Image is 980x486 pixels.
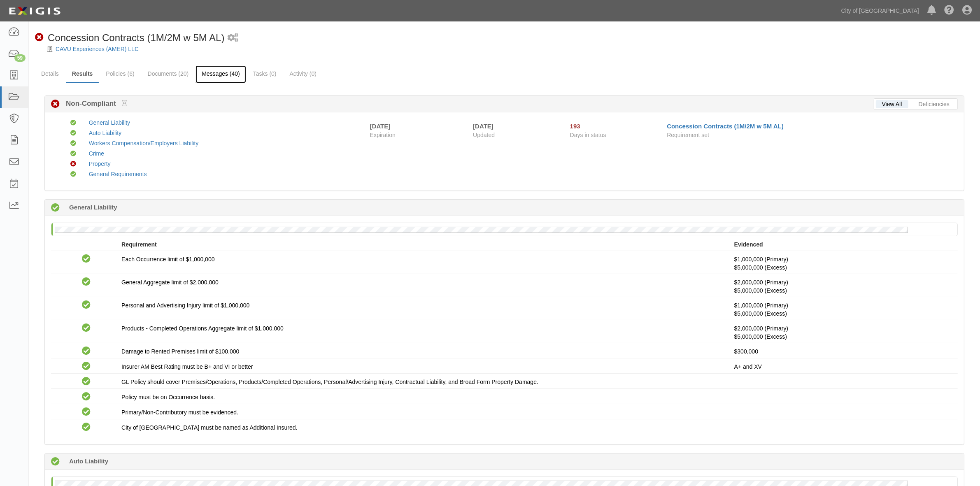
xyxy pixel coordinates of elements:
[51,100,60,109] i: Non-Compliant
[370,131,467,139] span: Expiration
[121,256,214,263] span: Each Occurrence limit of $1,000,000
[69,457,108,465] b: Auto Liability
[82,347,91,356] i: Compliant
[734,363,952,371] p: A+ and XV
[82,278,91,286] i: Compliant
[734,241,763,248] strong: Evidenced
[70,120,76,126] i: Compliant
[570,132,606,138] span: Days in status
[121,379,538,385] span: GL Policy should cover Premises/Operations, Products/Completed Operations, Personal/Advertising I...
[734,347,952,356] p: $300,000
[35,65,65,82] a: Details
[121,348,239,355] span: Damage to Rented Premises limit of $100,000
[370,122,391,130] div: [DATE]
[121,394,215,400] span: Policy must be on Occurrence basis.
[70,130,76,136] i: Compliant
[473,132,495,138] span: Updated
[48,32,224,43] span: Concession Contracts (1M/2M w 5M AL)
[121,302,249,309] span: Personal and Advertising Injury limit of $1,000,000
[121,325,284,332] span: Products - Completed Operations Aggregate limit of $1,000,000
[247,65,283,82] a: Tasks (0)
[14,54,26,62] div: 59
[70,161,76,167] i: Non-Compliant
[284,65,323,82] a: Activity (0)
[667,123,784,130] a: Concession Contracts (1M/2M w 5M AL)
[82,393,91,401] i: Compliant
[734,310,787,317] span: Policy #83RHUBM60TP Insurer: Hartford Casualty Insurance Company
[89,119,130,126] a: General Liability
[734,278,952,295] p: $2,000,000 (Primary)
[121,363,253,370] span: Insurer AM Best Rating must be B+ and VI or better
[912,100,956,108] a: Deficiencies
[667,132,709,138] span: Requirement set
[121,424,297,431] span: City of [GEOGRAPHIC_DATA] must be named as Additional Insured.
[570,122,661,130] div: Since 03/01/2025
[70,141,76,146] i: Compliant
[122,100,127,107] small: Pending Review
[89,140,199,146] a: Workers Compensation/Employers Liability
[51,458,60,466] i: Compliant 16 days (since 08/25/2025)
[66,65,99,83] a: Results
[60,99,127,109] b: Non-Compliant
[473,122,558,130] div: [DATE]
[51,204,60,212] i: Compliant 16 days (since 08/25/2025)
[82,408,91,416] i: Compliant
[734,287,787,294] span: Policy #83RHUBM60TP Insurer: Hartford Casualty Insurance Company
[734,324,952,341] p: $2,000,000 (Primary)
[876,100,908,108] a: View All
[82,362,91,371] i: Compliant
[734,333,787,340] span: Policy #83RHUBM60TP Insurer: Hartford Casualty Insurance Company
[100,65,140,82] a: Policies (6)
[82,377,91,386] i: Compliant
[70,172,76,177] i: Compliant
[69,203,117,212] b: General Liability
[56,46,139,52] a: CAVU Experiences (AMER) LLC
[82,423,91,432] i: Compliant
[82,255,91,263] i: Compliant
[89,160,111,167] a: Property
[70,151,76,157] i: Compliant
[837,2,923,19] a: City of [GEOGRAPHIC_DATA]
[35,33,44,42] i: Non-Compliant
[121,241,157,248] strong: Requirement
[121,279,219,286] span: General Aggregate limit of $2,000,000
[142,65,195,82] a: Documents (20)
[734,255,952,272] p: $1,000,000 (Primary)
[228,34,238,42] i: 2 scheduled workflows
[944,6,954,16] i: Help Center - Complianz
[89,130,121,136] a: Auto Liability
[82,301,91,309] i: Compliant
[89,171,147,177] a: General Requirements
[196,65,246,83] a: Messages (40)
[89,150,104,157] a: Crime
[734,301,952,318] p: $1,000,000 (Primary)
[121,409,238,416] span: Primary/Non-Contributory must be evidenced.
[734,264,787,271] span: Policy #83RHUBM60TP Insurer: Hartford Casualty Insurance Company
[35,31,224,45] div: Concession Contracts (1M/2M w 5M AL)
[82,324,91,333] i: Compliant
[6,4,63,19] img: logo-5460c22ac91f19d4615b14bd174203de0afe785f0fc80cf4dbbc73dc1793850b.png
